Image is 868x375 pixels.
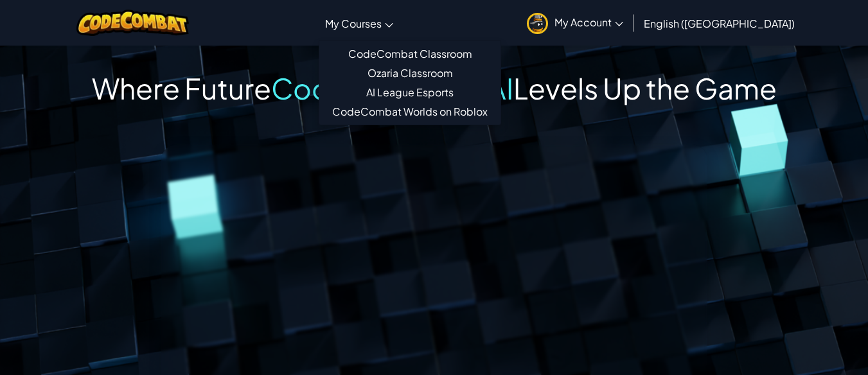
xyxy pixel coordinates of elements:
a: Ozaria Classroom [319,64,500,83]
a: CodeCombat Classroom [319,44,500,64]
span: My Account [554,15,623,29]
a: My Account [520,3,630,43]
span: Levels Up the Game [513,70,777,106]
span: My Courses [325,17,382,30]
a: AI League Esports [319,83,500,102]
img: CodeCombat logo [76,10,189,36]
a: My Courses [319,6,400,40]
a: English ([GEOGRAPHIC_DATA]) [637,6,801,40]
span: Where Future [92,70,271,106]
span: Coders [271,70,371,106]
img: avatar [527,13,548,34]
a: CodeCombat Worlds on Roblox [319,102,500,121]
span: English ([GEOGRAPHIC_DATA]) [644,17,795,30]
